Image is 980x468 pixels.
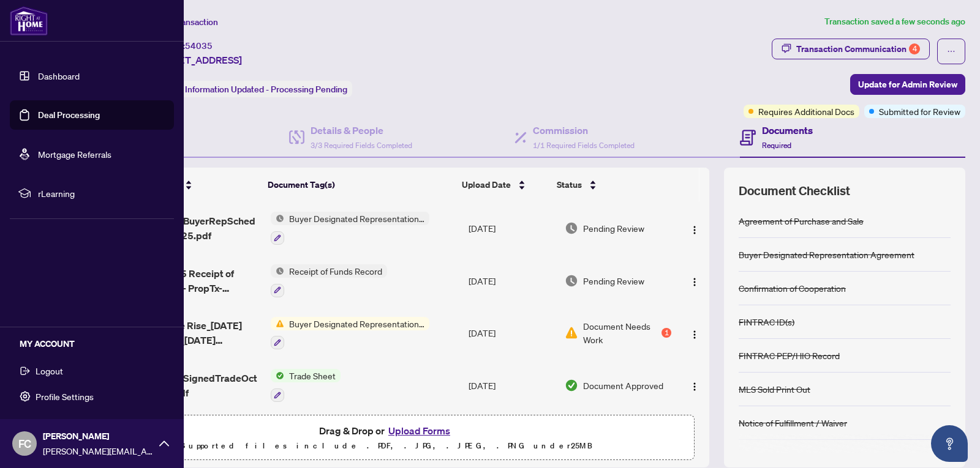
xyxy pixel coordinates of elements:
a: Mortgage Referrals [38,149,111,160]
span: View Transaction [153,17,218,28]
span: Buyer Designated Representation Agreement [284,212,429,225]
span: Required [762,141,791,150]
img: Logo [690,225,699,235]
div: Buyer Designated Representation Agreement [739,248,914,261]
th: Document Tag(s) [263,168,457,202]
span: Drag & Drop orUpload FormsSupported files include .PDF, .JPG, .JPEG, .PNG under25MB [79,415,694,461]
div: Agreement of Purchase and Sale [739,214,864,228]
h4: Commission [533,123,635,138]
span: Status [557,178,582,191]
img: Document Status [565,274,578,288]
div: MLS Sold Print Out [739,382,810,396]
span: FINTRAC - 635 Receipt of Funds Record - PropTx-OREA_[DATE] 21_44_11pdfOctober62025.pdf [119,266,261,295]
span: Trade Sheet [284,369,341,382]
td: [DATE] [464,254,560,307]
span: Requires Additional Docs [758,105,854,118]
button: Upload Forms [385,423,454,439]
img: Logo [690,330,699,340]
span: 1/1 Required Fields Completed [533,141,635,150]
p: Supported files include .PDF, .JPG, .JPEG, .PNG under 25 MB [86,439,687,453]
span: Document Needs Work [583,319,660,346]
span: Drag & Drop or [319,423,454,439]
button: Status IconBuyer Designated Representation Agreement [271,317,429,350]
th: (17) File Name [114,168,263,202]
button: Logo [685,271,704,291]
img: Document Status [565,326,578,340]
th: Status [552,168,667,202]
button: Status IconBuyer Designated Representation Agreement [271,212,429,245]
span: ellipsis [947,47,956,56]
div: Confirmation of Cooperation [739,281,846,295]
button: Logo [685,323,704,343]
span: 4193ClaypineSignedTradeOctober22025.pdf [119,371,261,400]
span: 3/3 Required Fields Completed [311,141,412,150]
img: Status Icon [271,212,284,225]
img: Document Status [565,221,578,235]
img: Status Icon [271,317,284,330]
h4: Documents [762,123,813,138]
a: Dashboard [38,70,80,81]
button: Profile Settings [10,386,174,407]
article: Transaction saved a few seconds ago [824,15,965,29]
span: Information Updated - Processing Pending [185,84,347,95]
div: 1 [661,328,671,338]
img: Status Icon [271,264,284,278]
span: Document Approved [583,379,663,392]
td: [DATE] [464,307,560,360]
span: Pending Review [583,274,644,288]
img: logo [10,6,48,35]
img: Document Status [565,379,578,392]
h4: Details & People [311,123,412,138]
button: Status IconReceipt of Funds Record [271,264,387,297]
span: [PERSON_NAME] [43,429,153,443]
span: Receipt of Funds Record [284,264,387,278]
h5: MY ACCOUNT [20,337,174,351]
span: Document Checklist [739,182,850,199]
span: [PERSON_NAME][EMAIL_ADDRESS][PERSON_NAME][DOMAIN_NAME] [43,444,153,458]
button: Status IconTrade Sheet [271,369,341,402]
img: Logo [690,382,699,392]
span: Profile Settings [36,387,94,406]
div: Status: [152,81,352,97]
button: Update for Admin Review [850,74,965,95]
button: Logo [685,376,704,395]
span: rLearning [38,187,165,200]
button: Logout [10,360,174,381]
span: Logout [36,361,63,381]
a: Deal Processing [38,110,100,121]
div: FINTRAC ID(s) [739,315,794,329]
span: Buyer Designated Representation Agreement [284,317,429,330]
button: Open asap [931,425,968,462]
img: Status Icon [271,369,284,382]
div: Notice of Fulfillment / Waiver [739,416,847,429]
span: Update for Admin Review [858,75,957,94]
th: Upload Date [457,168,552,202]
span: 54035 [185,40,213,51]
button: Transaction Communication4 [772,39,930,59]
div: 4 [909,43,920,54]
span: Pending Review [583,221,644,235]
div: Transaction Communication [796,39,920,59]
span: FC [18,435,31,452]
span: 4193 Claypine Rise_[DATE] 22_21_08pdf_[DATE] 22_22_49.pdf [119,318,261,347]
span: [STREET_ADDRESS] [152,53,242,67]
img: Logo [690,277,699,287]
span: 4193ClaypineBuyerRepSchedAOctober62025.pdf [119,214,261,243]
span: Upload Date [462,178,511,191]
button: Logo [685,218,704,238]
span: Submitted for Review [879,105,960,118]
div: FINTRAC PEP/HIO Record [739,349,840,362]
td: [DATE] [464,202,560,254]
td: [DATE] [464,359,560,412]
